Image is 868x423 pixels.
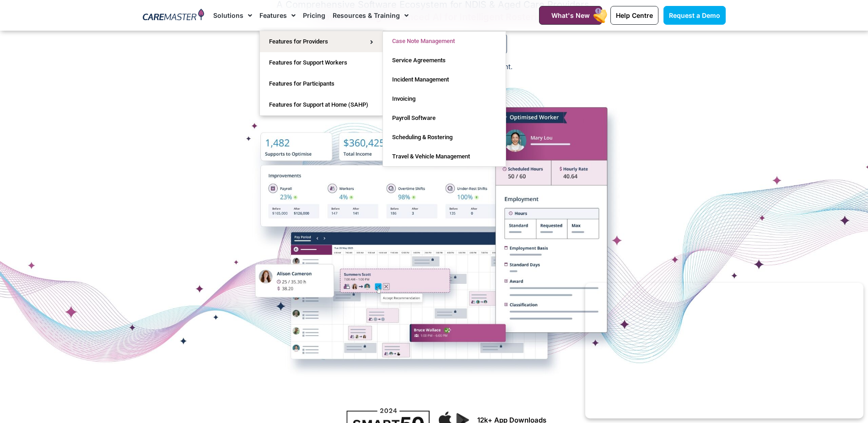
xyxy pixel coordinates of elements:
[383,108,506,128] a: Payroll Software
[383,51,506,70] a: Service Agreements
[663,6,726,25] a: Request a Demo
[383,31,506,167] ul: Features for Providers
[5,62,863,72] p: Reduce Costs. Boost Efficiency. Stay Compliant.
[260,52,383,73] a: Features for Support Workers
[260,73,383,94] a: Features for Participants
[610,6,658,25] a: Help Centre
[260,31,383,52] a: Features for Providers
[551,11,590,19] span: What's New
[383,89,506,108] a: Invoicing
[383,70,506,89] a: Incident Management
[383,128,506,147] a: Scheduling & Rostering
[585,283,863,418] iframe: Popup CTA
[669,11,720,19] span: Request a Demo
[539,6,602,25] a: What's New
[259,31,383,116] ul: Features
[260,94,383,115] a: Features for Support at Home (SAHP)
[143,9,205,22] img: CareMaster Logo
[616,11,653,19] span: Help Centre
[383,147,506,166] a: Travel & Vehicle Management
[383,32,506,51] a: Case Note Management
